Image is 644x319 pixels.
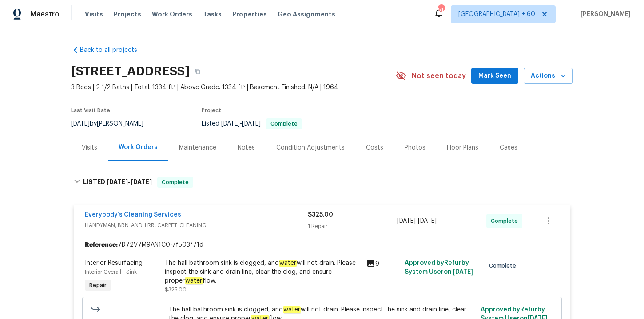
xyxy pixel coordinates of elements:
span: Mark Seen [478,71,511,82]
b: Reference: [85,240,118,249]
span: [DATE] [221,121,240,127]
div: The hall bathroom sink is clogged, and will not drain. Please inspect the sink and drain line, cl... [165,259,359,285]
span: Interior Resurfacing [85,260,143,266]
span: Complete [267,121,301,126]
button: Actions [524,68,573,84]
span: Visits [85,10,103,19]
em: water [185,277,203,284]
div: by [PERSON_NAME] [71,118,154,129]
span: Geo Assignments [278,10,335,19]
span: Maestro [30,10,60,19]
span: $325.00 [165,287,187,292]
span: Projects [114,10,141,19]
span: [DATE] [453,269,473,275]
h6: LISTED [83,177,152,188]
h2: [STREET_ADDRESS] [71,67,190,76]
span: Listed [202,121,302,127]
span: - [221,121,261,127]
span: [GEOGRAPHIC_DATA] + 60 [458,10,535,19]
div: Notes [238,143,255,152]
div: LISTED [DATE]-[DATE]Complete [71,168,573,197]
span: Approved by Refurby System User on [405,260,473,275]
button: Copy Address [190,63,206,79]
div: 7D72V7M9AN1C0-7f503f71d [74,237,570,253]
div: Photos [405,143,425,152]
div: Visits [82,143,97,152]
button: Mark Seen [471,68,518,84]
div: Maintenance [179,143,216,152]
span: Complete [158,178,192,187]
div: Condition Adjustments [276,143,345,152]
span: [DATE] [131,179,152,185]
em: water [279,260,297,267]
span: [DATE] [71,121,90,127]
span: [DATE] [418,218,437,224]
span: [DATE] [242,121,261,127]
span: $325.00 [308,212,333,218]
span: Repair [86,281,110,290]
span: - [107,179,152,185]
div: 9 [365,259,399,269]
div: Costs [366,143,383,152]
span: 3 Beds | 2 1/2 Baths | Total: 1334 ft² | Above Grade: 1334 ft² | Basement Finished: N/A | 1964 [71,83,396,92]
span: Last Visit Date [71,108,110,113]
span: [DATE] [107,179,128,185]
span: Actions [531,71,566,82]
span: Tasks [203,11,222,17]
span: HANDYMAN, BRN_AND_LRR, CARPET_CLEANING [85,221,308,230]
span: - [397,217,437,225]
span: Project [202,108,221,113]
span: Work Orders [152,10,192,19]
span: Interior Overall - Sink [85,269,137,275]
em: water [283,306,301,313]
div: Floor Plans [447,143,478,152]
span: Complete [489,261,520,270]
span: Not seen today [412,71,466,80]
a: Back to all projects [71,46,156,55]
div: Work Orders [119,143,158,152]
span: [PERSON_NAME] [577,10,631,19]
div: 1 Repair [308,222,397,231]
span: Complete [491,217,521,225]
div: Cases [500,143,517,152]
a: Everybody’s Cleaning Services [85,212,181,218]
div: 517 [438,5,444,14]
span: [DATE] [397,218,416,224]
span: Properties [232,10,267,19]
